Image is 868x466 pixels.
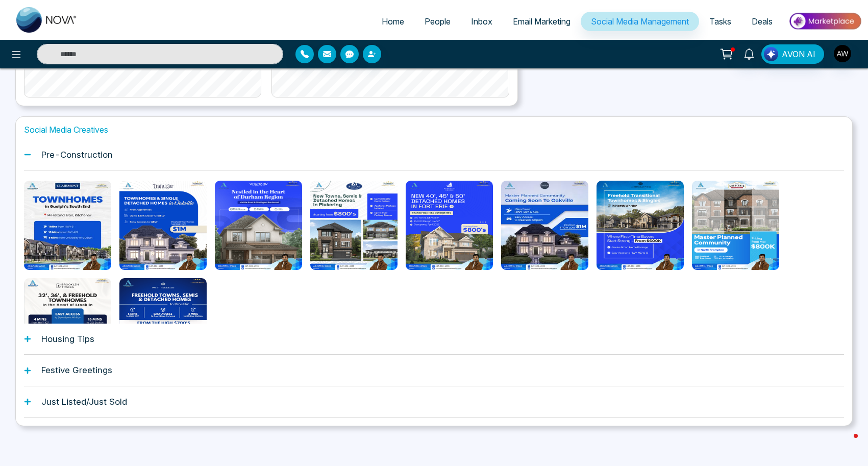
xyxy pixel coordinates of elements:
a: Inbox [461,12,503,31]
button: AVON AI [761,44,824,64]
a: People [414,12,461,31]
h1: Pre-Construction [41,150,113,160]
span: Home [382,16,404,27]
h1: Social Media Creatives [24,125,844,135]
a: Social Media Management [581,12,699,31]
h1: Just Listed/Just Sold [41,397,127,407]
img: Lead Flow [764,47,778,61]
span: AVON AI [782,48,815,60]
a: Deals [741,12,783,31]
h1: Festive Greetings [41,365,112,375]
img: User Avatar [834,45,851,62]
span: Deals [752,16,773,27]
a: Email Marketing [503,12,581,31]
span: Social Media Management [591,16,689,27]
span: People [425,16,451,27]
iframe: Intercom live chat [833,431,858,456]
h1: Housing Tips [41,334,94,344]
a: Home [371,12,414,31]
span: Email Marketing [513,16,571,27]
span: Tasks [709,16,731,27]
img: Nova CRM Logo [16,7,78,33]
img: Market-place.gif [788,10,862,33]
span: Inbox [471,16,492,27]
a: Tasks [699,12,741,31]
